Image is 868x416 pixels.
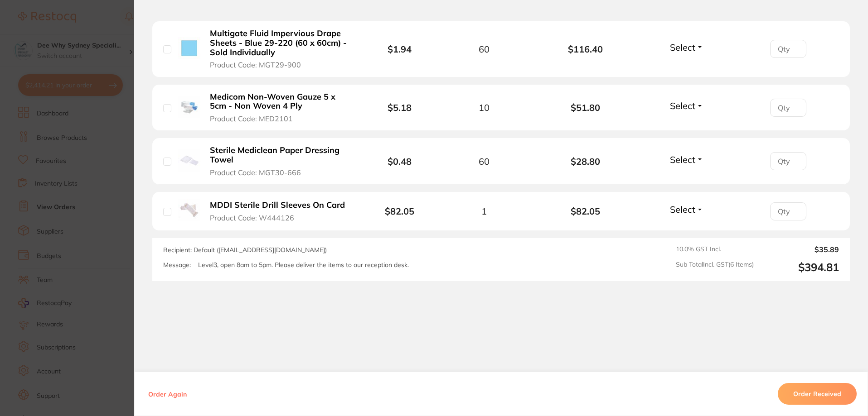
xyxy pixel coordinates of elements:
[178,96,200,118] img: Medicom Non-Woven Gauze 5 x 5cm - Non Woven 4 Ply
[39,19,161,29] div: Hi [PERSON_NAME],
[20,22,35,36] img: Profile image for Restocq
[210,92,350,111] b: Medicom Non-Woven Gauze 5 x 5cm - Non Woven 4 Ply
[479,156,490,167] span: 60
[667,154,706,165] button: Select
[210,168,301,177] span: Product Code: MGT30-666
[770,40,806,58] input: Qty
[676,261,754,274] span: Sub Total Incl. GST ( 6 Items)
[210,115,293,123] span: Product Code: MED2101
[39,159,161,167] p: Message from Restocq, sent 17h ago
[535,44,636,54] b: $116.40
[670,100,695,111] span: Select
[198,261,409,269] p: Level3, open 8am to 5pm. Please deliver the items to our reception desk.
[535,102,636,113] b: $51.80
[145,390,189,398] button: Order Again
[210,146,350,164] b: Sterile Mediclean Paper Dressing Towel
[770,152,806,170] input: Qty
[178,37,200,59] img: Multigate Fluid Impervious Drape Sheets - Blue 29-220 (60 x 60cm) - Sold Individually
[761,245,839,253] output: $35.89
[481,206,487,216] span: 1
[207,92,353,124] button: Medicom Non-Woven Gauze 5 x 5cm - Non Woven 4 Ply Product Code: MED2101
[479,44,490,54] span: 60
[207,145,353,177] button: Sterile Mediclean Paper Dressing Towel Product Code: MGT30-666
[163,246,327,254] span: Recipient: Default ( [EMAIL_ADDRESS][DOMAIN_NAME] )
[210,61,301,69] span: Product Code: MGT29-900
[210,29,350,57] b: Multigate Fluid Impervious Drape Sheets - Blue 29-220 (60 x 60cm) - Sold Individually
[667,100,706,111] button: Select
[770,99,806,117] input: Qty
[210,201,345,210] b: MDDI Sterile Drill Sleeves On Card
[39,19,161,155] div: Message content
[535,156,636,167] b: $28.80
[388,43,412,55] b: $1.94
[761,261,839,274] output: $394.81
[535,206,636,216] b: $82.05
[670,154,695,165] span: Select
[210,214,294,222] span: Product Code: W444126
[178,149,200,172] img: Sterile Mediclean Paper Dressing Towel
[778,383,857,405] button: Order Received
[479,102,490,113] span: 10
[14,14,168,173] div: message notification from Restocq, 17h ago. Hi DEE, This month, AB Orthodontics is offering 30% o...
[676,245,754,253] span: 10.0 % GST Incl.
[670,204,695,215] span: Select
[388,156,412,167] b: $0.48
[207,29,353,69] button: Multigate Fluid Impervious Drape Sheets - Blue 29-220 (60 x 60cm) - Sold Individually Product Cod...
[770,202,806,220] input: Qty
[667,42,706,53] button: Select
[178,199,200,221] img: MDDI Sterile Drill Sleeves On Card
[667,204,706,215] button: Select
[163,261,191,269] label: Message:
[385,206,414,217] b: $82.05
[207,200,353,222] button: MDDI Sterile Drill Sleeves On Card Product Code: W444126
[670,42,695,53] span: Select
[388,102,412,113] b: $5.18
